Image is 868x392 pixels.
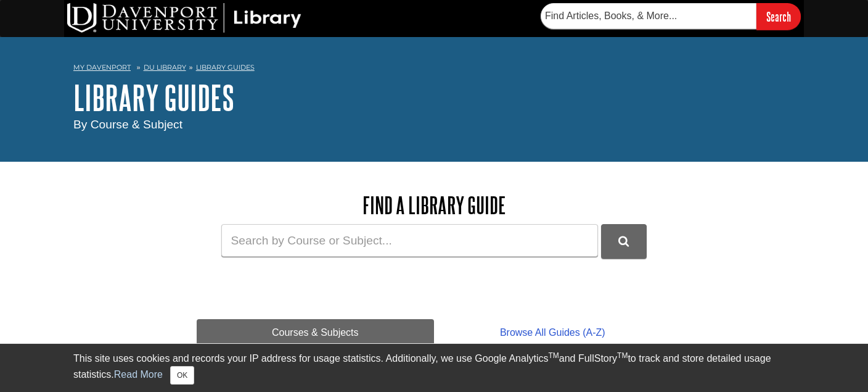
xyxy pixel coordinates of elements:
button: Close [170,366,194,385]
a: Library Guides [196,63,255,72]
img: DU Library [67,3,301,33]
div: By Course & Subject [73,116,795,134]
h2: Find a Library Guide [197,193,671,218]
sup: TM [617,351,628,360]
a: DU Library [144,63,186,72]
a: My Davenport [73,62,131,73]
input: Search by Course or Subject... [221,224,598,257]
i: Search Library Guides [618,236,629,247]
sup: TM [548,351,559,360]
input: Find Articles, Books, & More... [541,3,756,29]
form: Searches DU Library's articles, books, and more [541,3,801,30]
a: Browse All Guides (A-Z) [434,319,671,346]
h1: Library Guides [73,79,795,116]
input: Search [756,3,801,30]
nav: breadcrumb [73,59,795,79]
a: Read More [114,369,163,380]
a: Courses & Subjects [197,319,434,346]
div: This site uses cookies and records your IP address for usage statistics. Additionally, we use Goo... [73,351,795,385]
